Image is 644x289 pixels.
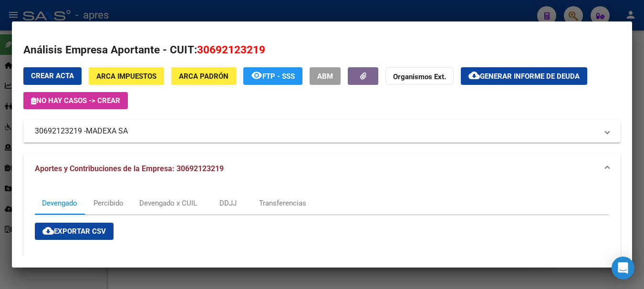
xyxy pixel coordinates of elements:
[171,67,236,85] button: ARCA Padrón
[262,72,295,81] span: FTP - SSS
[42,225,54,237] mat-icon: cloud_download
[612,257,634,279] div: Open Intercom Messenger
[23,120,621,143] mat-expansion-panel-header: 30692123219 -MADEXA SA
[86,125,128,137] span: MADEXA SA
[42,198,77,208] div: Devengado
[23,154,621,184] mat-expansion-panel-header: Aportes y Contribuciones de la Empresa: 30692123219
[23,42,621,58] h2: Análisis Empresa Aportante - CUIT:
[139,198,197,208] div: Devengado x CUIL
[42,227,106,236] span: Exportar CSV
[317,72,333,81] span: ABM
[31,72,74,80] span: Crear Acta
[480,72,580,81] span: Generar informe de deuda
[35,125,598,137] mat-panel-title: 30692123219 -
[243,67,302,85] button: FTP - SSS
[89,67,164,85] button: ARCA Impuestos
[96,72,156,81] span: ARCA Impuestos
[179,72,229,81] span: ARCA Padrón
[23,92,128,109] button: No hay casos -> Crear
[31,96,120,105] span: No hay casos -> Crear
[468,70,480,81] mat-icon: cloud_download
[35,223,114,240] button: Exportar CSV
[219,198,237,208] div: DDJJ
[35,164,224,173] span: Aportes y Contribuciones de la Empresa: 30692123219
[310,67,341,85] button: ABM
[393,72,446,81] strong: Organismos Ext.
[197,43,265,56] span: 30692123219
[259,198,306,208] div: Transferencias
[461,67,587,85] button: Generar informe de deuda
[251,70,262,81] mat-icon: remove_red_eye
[385,67,454,85] button: Organismos Ext.
[23,67,82,85] button: Crear Acta
[93,198,124,208] div: Percibido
